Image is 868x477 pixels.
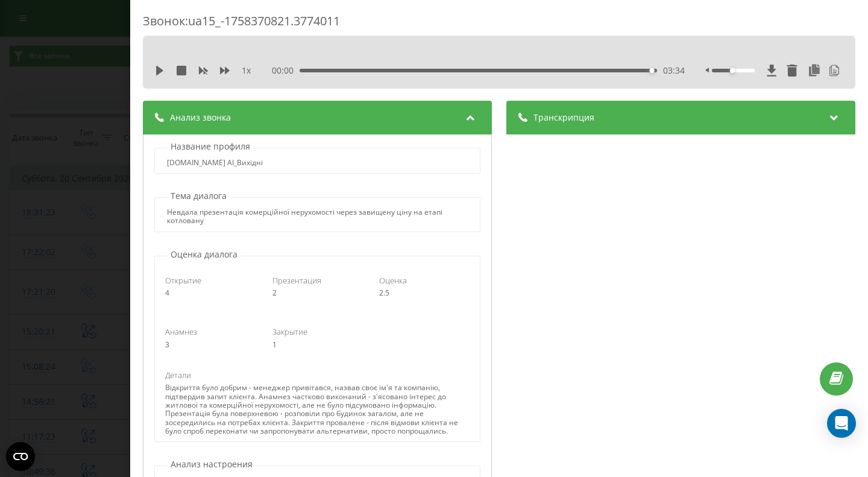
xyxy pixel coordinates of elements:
[165,384,469,435] div: Відкриття було добрим - менеджер привітався, назвав своє ім'я та компанію, підтвердив запит клієн...
[167,208,467,226] div: Невдала презентація комерційної нерухомості через завищену ціну на етапі котловану
[827,409,856,438] div: Open Intercom Messenger
[168,190,230,202] p: Тема диалога
[379,275,407,286] span: Оценка
[272,275,321,286] span: Презентация
[242,65,251,77] span: 1 x
[6,442,35,471] button: Open CMP widget
[165,326,197,337] span: Анамнез
[168,248,241,261] p: Оценка диалога
[663,65,685,77] span: 03:34
[272,289,362,297] div: 2
[143,13,855,36] div: Звонок : ua15_-1758370821.3774011
[533,112,594,124] span: Транскрипция
[168,458,256,470] p: Анализ настроения
[272,341,362,349] div: 1
[272,65,300,77] span: 00:00
[272,326,307,337] span: Закрытие
[379,289,469,297] div: 2.5
[170,112,231,124] span: Анализ звонка
[168,141,253,153] p: Название профиля
[167,159,263,167] div: [DOMAIN_NAME] AI_Вихідні
[650,68,655,73] div: Accessibility label
[165,341,255,349] div: 3
[165,275,201,286] span: Открытие
[165,370,191,381] span: Детали
[730,68,735,73] div: Accessibility label
[165,289,255,297] div: 4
